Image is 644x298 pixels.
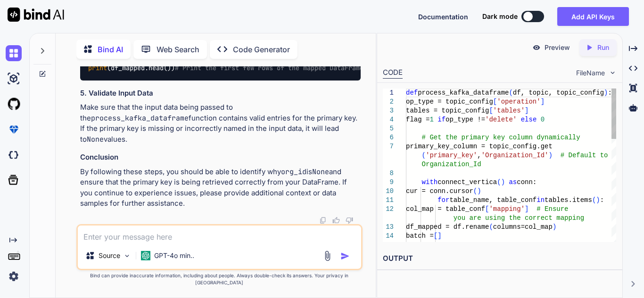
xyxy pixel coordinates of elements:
[493,98,497,105] span: [
[422,152,426,159] span: (
[76,272,363,286] p: Bind can provide inaccurate information, including about people. Always double-check its answers....
[383,187,394,196] div: 10
[383,223,394,232] div: 13
[576,68,605,78] span: FileName
[319,217,327,224] img: copy
[346,217,353,224] img: dislike
[592,196,596,204] span: (
[426,152,477,159] span: 'primary_key'
[449,196,537,204] span: table_name, table_conf
[383,97,394,106] div: 2
[383,169,394,178] div: 8
[418,12,468,22] button: Documentation
[406,98,493,105] span: op_type = topic_config
[8,8,64,22] img: Bind AI
[88,63,364,73] code: (df_mapped.head())
[553,223,556,231] span: )
[80,167,361,209] p: By following these steps, you should be able to identify why is and ensure that the primary key i...
[485,116,517,123] span: 'delete'
[525,205,528,213] span: ]
[312,167,329,177] code: None
[406,143,553,150] span: primary_key_column = topic_config.get
[322,250,333,261] img: attachment
[482,12,518,21] span: Dark mode
[406,205,485,213] span: col_map = table_conf
[406,223,489,231] span: df_mapped = df.rename
[537,196,545,204] span: in
[383,241,394,250] div: 15
[383,89,394,97] div: 1
[532,43,541,52] img: preview
[477,152,481,159] span: ,
[446,116,485,123] span: op_type !=
[406,232,434,240] span: batch =
[541,98,545,105] span: ]
[489,205,525,213] span: 'mapping'
[233,44,290,55] p: Code Generator
[383,124,394,133] div: 5
[141,251,150,260] img: GPT-4o mini
[434,232,438,240] span: [
[157,44,199,55] p: Web Search
[91,113,189,123] code: process_kafka_dataframe
[418,13,468,21] span: Documentation
[383,142,394,151] div: 7
[88,64,107,72] span: print
[6,268,22,284] img: settings
[541,116,545,123] span: 0
[383,133,394,142] div: 6
[473,187,477,195] span: (
[87,135,104,144] code: None
[521,116,537,123] span: else
[6,147,22,163] img: darkCloudIdeIcon
[383,106,394,115] div: 3
[438,196,449,204] span: for
[597,43,609,52] p: Run
[609,69,617,77] img: chevron down
[175,64,363,72] span: # Print the first few rows of the mapped DataFrame
[596,196,600,204] span: )
[80,88,361,99] h3: 5. Validate Input Data
[123,252,131,260] img: Pick Models
[525,107,528,114] span: ]
[545,43,570,52] p: Preview
[517,178,537,186] span: conn:
[537,205,568,213] span: # Ensure
[383,178,394,187] div: 9
[481,152,549,159] span: 'Organization_Id'
[154,251,194,260] p: GPT-4o min..
[6,71,22,87] img: ai-studio
[438,178,497,186] span: connect_vertica
[454,214,584,222] span: you are using the correct mapping
[477,187,481,195] span: )
[509,178,517,186] span: as
[513,89,604,97] span: df, topic, topic_config
[80,102,361,145] p: Make sure that the input data being passed to the function contains valid entries for the primary...
[422,134,580,141] span: # Get the primary key column dynamically
[383,196,394,205] div: 11
[438,232,441,240] span: ]
[493,223,553,231] span: columns=col_map
[422,178,438,186] span: with
[548,152,552,159] span: )
[383,205,394,214] div: 12
[485,205,489,213] span: [
[6,96,22,112] img: githubLight
[545,196,592,204] span: tables.items
[493,107,525,114] span: 'tables'
[406,89,418,97] span: def
[604,89,608,97] span: )
[489,223,493,231] span: (
[418,89,509,97] span: process_kafka_dataframe
[489,107,493,114] span: [
[406,187,473,195] span: cur = conn.cursor
[80,152,361,163] h3: Conclusion
[406,107,489,114] span: tables = topic_config
[608,89,612,97] span: :
[377,248,622,270] h2: OUTPUT
[281,167,306,177] code: org_id
[600,196,604,204] span: :
[99,251,120,260] p: Source
[332,217,340,224] img: like
[422,161,481,168] span: Organization_Id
